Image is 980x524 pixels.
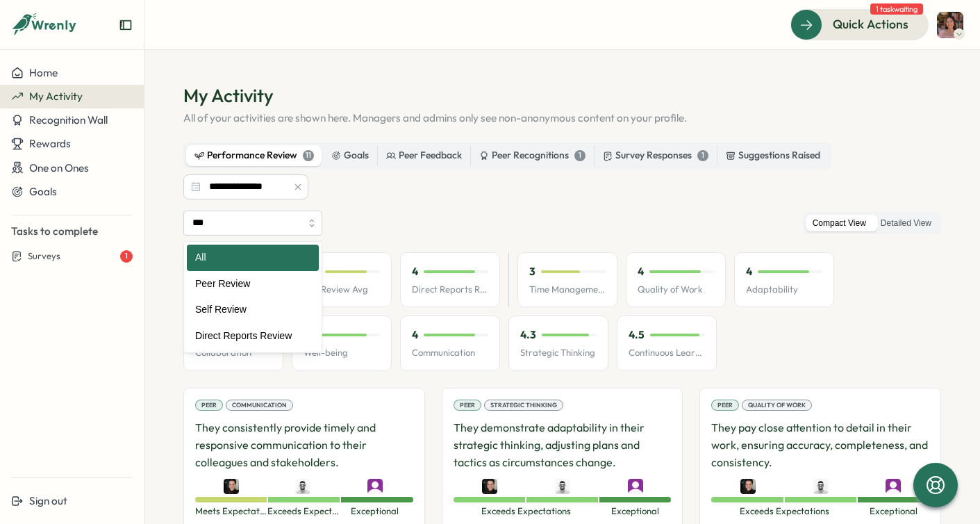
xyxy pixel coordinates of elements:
p: They pay close attention to detail in their work, ensuring accuracy, completeness, and consistency. [711,419,929,470]
p: Continuous Learning [629,347,705,359]
span: One on Ones [29,161,89,174]
span: Meets Expectations [195,505,267,518]
span: Exceeds Expectations [267,505,340,518]
p: Tasks to complete [11,224,133,239]
p: 4 [638,264,644,279]
img: Kyle Peterson [813,479,829,494]
div: Self Review [187,297,319,323]
div: 1 [697,150,708,161]
div: Communication [226,400,293,411]
p: 4 [412,327,418,343]
span: Quick Actions [833,15,908,33]
button: Expand sidebar [119,18,133,32]
span: My Activity [29,90,83,103]
span: Home [29,66,58,79]
img: Kyle Peterson [295,479,310,494]
button: Quick Actions [790,9,929,40]
div: 1 [120,250,133,263]
p: Strategic Thinking [520,347,597,359]
span: Exceeds Expectations [711,505,857,518]
span: Exceptional [339,505,411,518]
label: Compact View [806,215,873,232]
img: Tallulah Kay [367,479,383,494]
p: 4.3 [520,327,536,343]
div: Suggestions Raised [726,148,820,163]
span: Exceptional [599,505,672,518]
p: 4.5 [629,327,645,343]
div: 1 [574,150,585,161]
span: Exceeds Expectations [454,505,599,518]
div: Direct Reports Review [187,323,319,350]
div: 11 [303,150,314,161]
span: Rewards [29,137,71,150]
div: Quality of Work [742,400,812,411]
p: Direct Reports Review Avg [412,284,488,296]
p: They demonstrate adaptability in their strategic thinking, adjusting plans and tactics as circums... [454,419,672,470]
p: Communication [412,347,488,359]
span: Goals [29,185,57,198]
div: Peer Recognitions [479,148,585,163]
label: Detailed View [874,215,938,232]
p: Time Management [529,284,606,296]
h1: My Activity [183,83,941,108]
img: Kyle Peterson [555,479,570,494]
img: Tallulah Kay [886,479,901,494]
div: Peer [195,400,223,411]
span: Recognition Wall [29,113,108,126]
div: Peer [454,400,481,411]
span: 1 task waiting [870,3,923,15]
p: Adaptability [746,284,822,296]
img: Rocky Fine [224,479,239,494]
p: Well-being [304,347,380,359]
div: Peer [711,400,739,411]
p: All of your activities are shown here. Managers and admins only see non-anonymous content on your... [183,110,941,126]
div: Goals [331,148,369,163]
img: Rocky Fine [482,479,497,494]
div: Strategic Thinking [484,400,563,411]
img: Shreya Chatterjee [937,12,963,38]
span: Sign out [29,494,67,507]
p: Quality of Work [638,284,714,296]
p: 3 [529,264,535,279]
span: Surveys [28,250,60,263]
div: Performance Review [194,148,314,163]
span: Exceptional [857,505,929,518]
div: Survey Responses [603,148,708,163]
p: Collaboration [195,347,272,359]
p: They consistently provide timely and responsive communication to their colleagues and stakeholders. [195,419,413,470]
p: Self Review Avg [304,284,380,296]
div: Peer Review [187,271,319,297]
img: Tallulah Kay [628,479,643,494]
div: Peer Feedback [386,148,462,163]
p: 4 [746,264,752,279]
img: Rocky Fine [740,479,756,494]
p: 4 [412,264,418,279]
div: All [187,245,319,271]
